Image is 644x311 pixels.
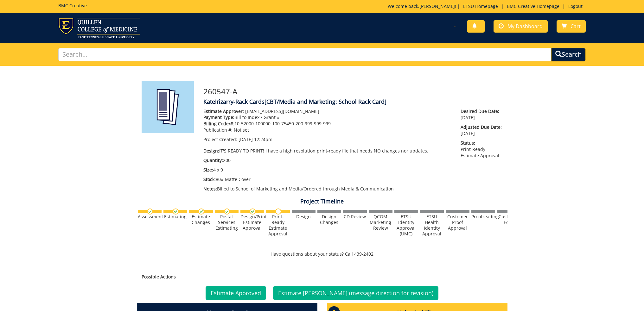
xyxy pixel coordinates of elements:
img: no [275,208,281,215]
input: Search... [58,48,551,61]
div: Assessment [138,214,162,220]
span: My Dashboard [507,23,543,30]
a: My Dashboard [494,20,548,33]
img: Product featured image [142,81,194,133]
a: BMC Creative Homepage [504,3,563,9]
div: Estimating [163,214,187,220]
div: Design/Print Estimate Approval [240,214,264,231]
img: ETSU logo [58,18,140,38]
h3: 260547-A [203,87,503,96]
h5: BMC Creative [58,3,87,8]
span: Design: [203,148,219,154]
a: Logout [565,3,586,9]
div: Print-Ready Estimate Approval [266,214,290,237]
div: Customer Edits [497,214,521,225]
div: Proofreading [471,214,495,220]
span: Size: [203,167,213,173]
span: Quantity: [203,157,223,163]
img: checkmark [198,208,204,215]
p: Print-Ready Estimate Approval [461,140,502,159]
p: [EMAIL_ADDRESS][DOMAIN_NAME] [203,108,451,115]
img: checkmark [147,208,153,215]
span: Project Created: [203,136,237,142]
span: Estimate Approver: [203,108,244,114]
div: CD Review [343,214,367,220]
p: IT'S READY TO PRINT! I have a high resolution print-ready file that needs NO changes nor updates. [203,148,451,154]
a: Estimate Approved [206,286,266,300]
span: [DATE] 12:24pm [239,136,272,142]
img: checkmark [250,208,256,215]
p: Bill to Index / Grant # [203,114,451,121]
strong: Possible Actions [142,274,176,280]
div: ETSU Identity Approval (UMC) [394,214,418,237]
div: ETSU Health Identity Approval [420,214,444,237]
h4: Project Timeline [137,198,507,205]
span: Not set [234,127,249,133]
div: Design [292,214,316,220]
span: Desired Due Date: [461,108,502,115]
a: [PERSON_NAME] [419,3,455,9]
h4: KateIrizarry-Rack Cards [203,99,503,105]
p: Have questions about your status? Call 439-2402 [137,251,507,257]
img: checkmark [224,208,230,215]
span: Status: [461,140,502,146]
span: Cart [571,23,581,30]
div: Customer Proof Approval [446,214,469,231]
span: Publication #: [203,127,233,133]
span: Billing Code/#: [203,121,234,127]
div: QCOM Marketing Review [369,214,392,231]
a: ETSU Homepage [460,3,501,9]
span: [CBT/Media and Marketing: School Rack Card] [265,98,386,105]
div: Design Changes [317,214,341,225]
p: 10-52000-100000-100-75450-200-999-999-999 [203,121,451,127]
p: Welcome back, ! | | | [388,3,586,9]
span: Stock: [203,176,216,182]
p: 80# Matte Cover [203,176,451,183]
a: Cart [557,20,586,33]
div: Estimate Changes [189,214,213,225]
span: Notes: [203,186,217,192]
p: 4 x 9 [203,167,451,173]
img: checkmark [173,208,179,215]
span: Adjusted Due Date: [461,124,502,130]
div: Postal Services Estimating [215,214,239,231]
a: Estimate [PERSON_NAME] (message direction for revision) [273,286,438,300]
span: Payment Type: [203,114,234,120]
p: 200 [203,157,451,164]
p: [DATE] [461,124,502,137]
p: Billed to School of Marketing and Media/Ordered through Media & Communication [203,186,451,192]
p: [DATE] [461,108,502,121]
button: Search [551,48,586,61]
